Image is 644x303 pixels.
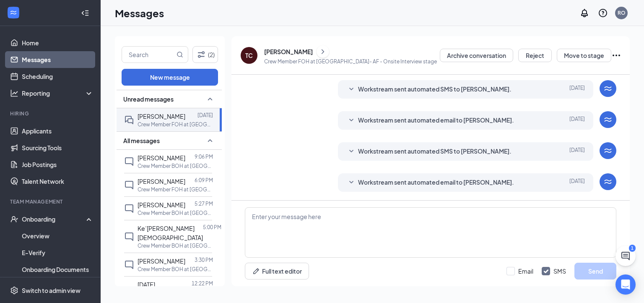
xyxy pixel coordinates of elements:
[346,115,356,125] svg: SmallChevronDown
[245,51,253,60] div: TC
[611,50,621,60] svg: Ellipses
[196,50,206,60] svg: Filter
[138,281,185,298] span: [DATE][PERSON_NAME]
[22,139,93,156] a: Sourcing Tools
[138,242,213,249] p: Crew Member BOH at [GEOGRAPHIC_DATA]- AF
[124,204,134,214] svg: ChatInactive
[569,178,585,188] span: [DATE]
[10,198,92,205] div: Team Management
[81,9,89,17] svg: Collapse
[138,112,185,120] span: [PERSON_NAME]
[138,154,185,162] span: [PERSON_NAME]
[124,232,134,242] svg: ChatInactive
[358,115,514,125] span: Workstream sent automated email to [PERSON_NAME].
[177,51,183,58] svg: MagnifyingGlass
[10,89,18,97] svg: Analysis
[115,6,164,20] h1: Messages
[138,266,213,273] p: Crew Member BOH at [GEOGRAPHIC_DATA]- AF
[557,49,611,62] button: Move to stage
[22,34,93,51] a: Home
[123,95,174,103] span: Unread messages
[358,146,512,157] span: Workstream sent automated SMS to [PERSON_NAME].
[195,200,213,207] p: 5:27 PM
[122,47,175,63] input: Search
[317,45,329,58] button: ChevronRight
[22,89,94,97] div: Reporting
[603,115,613,125] svg: WorkstreamLogo
[10,110,92,117] div: Hiring
[615,246,636,266] button: ChatActive
[346,84,356,94] svg: SmallChevronDown
[124,115,134,125] svg: DoubleChat
[358,84,512,94] span: Workstream sent automated SMS to [PERSON_NAME].
[138,225,203,241] span: Ke’[PERSON_NAME][DEMOGRAPHIC_DATA]
[22,286,80,295] div: Switch to admin view
[615,274,636,295] div: Open Intercom Messenger
[138,121,213,128] p: Crew Member FOH at [GEOGRAPHIC_DATA]- AF
[9,8,18,17] svg: WorkstreamLogo
[574,263,616,279] button: Send
[346,178,356,188] svg: SmallChevronDown
[203,224,221,231] p: 5:00 PM
[22,244,93,261] a: E-Verify
[195,256,213,264] p: 3:30 PM
[124,260,134,270] svg: ChatInactive
[603,177,613,187] svg: WorkstreamLogo
[518,49,552,62] button: Reject
[603,84,613,94] svg: WorkstreamLogo
[192,280,213,287] p: 12:22 PM
[138,209,213,217] p: Crew Member BOH at [GEOGRAPHIC_DATA]- AF
[124,180,134,190] svg: ChatInactive
[22,68,93,85] a: Scheduling
[123,136,160,145] span: All messages
[245,263,309,279] button: Full text editorPen
[195,177,213,184] p: 6:09 PM
[569,115,585,125] span: [DATE]
[122,69,218,86] button: New message
[195,153,213,160] p: 9:06 PM
[22,123,93,139] a: Applicants
[346,146,356,157] svg: SmallChevronDown
[197,112,213,119] p: [DATE]
[205,136,215,146] svg: SmallChevronUp
[205,94,215,104] svg: SmallChevronUp
[569,84,585,94] span: [DATE]
[22,156,93,173] a: Job Postings
[264,58,437,65] p: Crew Member FOH at [GEOGRAPHIC_DATA]- AF - Onsite Interview stage
[192,46,218,63] button: Filter (2)
[138,201,185,209] span: [PERSON_NAME]
[598,8,608,18] svg: QuestionInfo
[138,162,213,170] p: Crew Member BOH at [GEOGRAPHIC_DATA]- AF
[319,47,327,57] svg: ChevronRight
[138,257,185,265] span: [PERSON_NAME]
[124,157,134,167] svg: ChatInactive
[629,245,636,252] div: 1
[138,178,185,185] span: [PERSON_NAME]
[10,286,18,295] svg: Settings
[264,47,313,56] div: [PERSON_NAME]
[138,186,213,193] p: Crew Member FOH at [GEOGRAPHIC_DATA]- AF
[618,9,626,16] div: RO
[358,178,514,188] span: Workstream sent automated email to [PERSON_NAME].
[22,227,93,244] a: Overview
[22,51,93,68] a: Messages
[22,173,93,190] a: Talent Network
[22,261,93,278] a: Onboarding Documents
[10,215,18,223] svg: UserCheck
[621,251,631,261] svg: ChatActive
[440,49,513,62] button: Archive conversation
[22,215,86,223] div: Onboarding
[603,146,613,156] svg: WorkstreamLogo
[569,146,585,157] span: [DATE]
[252,267,260,275] svg: Pen
[579,8,589,18] svg: Notifications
